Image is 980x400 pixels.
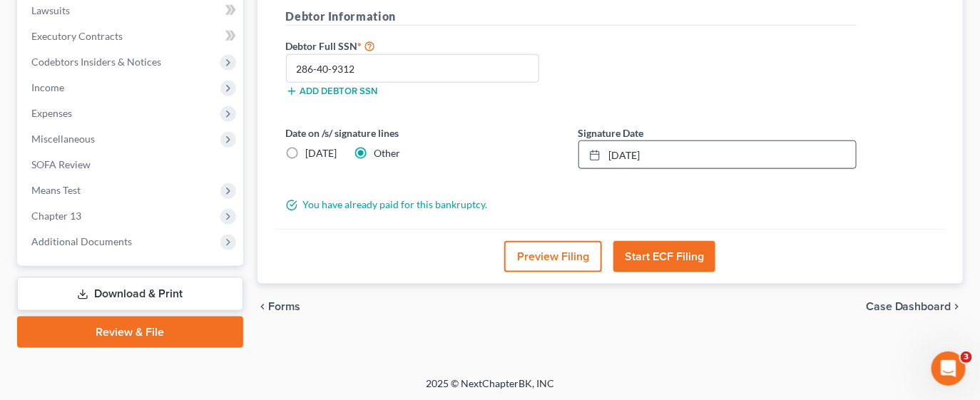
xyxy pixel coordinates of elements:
a: Executory Contracts [20,24,243,49]
label: Signature Date [578,125,644,140]
span: Case Dashboard [866,301,951,312]
span: Other [374,147,401,159]
span: SOFA Review [31,158,91,170]
i: chevron_right [951,301,963,312]
button: Add debtor SSN [286,86,378,97]
a: [DATE] [579,141,856,168]
a: Case Dashboard chevron_right [866,301,963,312]
iframe: Intercom live chat [931,352,966,386]
span: 3 [961,352,972,363]
span: Executory Contracts [31,30,123,42]
input: XXX-XX-XXXX [286,54,540,83]
span: Chapter 13 [31,210,81,222]
button: chevron_left Forms [257,301,320,312]
span: [DATE] [306,147,337,159]
div: You have already paid for this bankruptcy. [279,198,864,212]
span: Means Test [31,184,81,196]
span: Miscellaneous [31,133,95,145]
button: Preview Filing [504,241,602,272]
label: Date on /s/ signature lines [286,125,564,140]
label: Debtor Full SSN [279,37,571,54]
span: Codebtors Insiders & Notices [31,56,161,68]
a: SOFA Review [20,152,243,178]
span: Expenses [31,107,72,119]
a: Download & Print [17,277,243,311]
span: Income [31,81,64,93]
a: Review & File [17,317,243,348]
h5: Debtor Information [286,8,857,26]
span: Forms [269,301,301,312]
i: chevron_left [257,301,269,312]
span: Additional Documents [31,235,132,247]
button: Start ECF Filing [613,241,715,272]
span: Lawsuits [31,4,70,16]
